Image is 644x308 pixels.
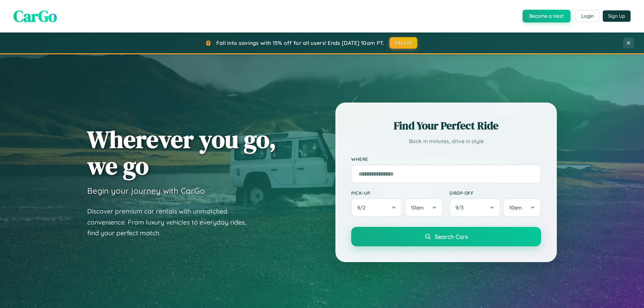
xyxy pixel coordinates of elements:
[351,190,443,196] label: Pick-up
[13,5,57,27] span: CarGo
[87,126,276,179] h1: Wherever you go, we go
[449,198,500,217] button: 9/3
[503,198,541,217] button: 10am
[357,204,369,211] span: 9 / 2
[455,204,467,211] span: 9 / 3
[435,233,468,240] span: Search Cars
[351,198,402,217] button: 9/2
[405,198,443,217] button: 10am
[351,136,541,146] p: Book in minutes, drive in style
[523,10,571,22] button: Become a Host
[603,10,631,22] button: Sign Up
[389,37,418,49] button: FALL15
[351,156,541,162] label: Where
[87,206,255,239] p: Discover premium car rentals with unmatched convenience. From luxury vehicles to everyday rides, ...
[576,10,599,22] button: Login
[351,118,541,133] h2: Find Your Perfect Ride
[411,204,424,211] span: 10am
[509,204,522,211] span: 10am
[449,190,541,196] label: Drop-off
[216,40,384,46] span: Fall into savings with 15% off for all users! Ends [DATE] 10am PT.
[87,186,205,196] h3: Begin your journey with CarGo
[351,227,541,246] button: Search Cars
